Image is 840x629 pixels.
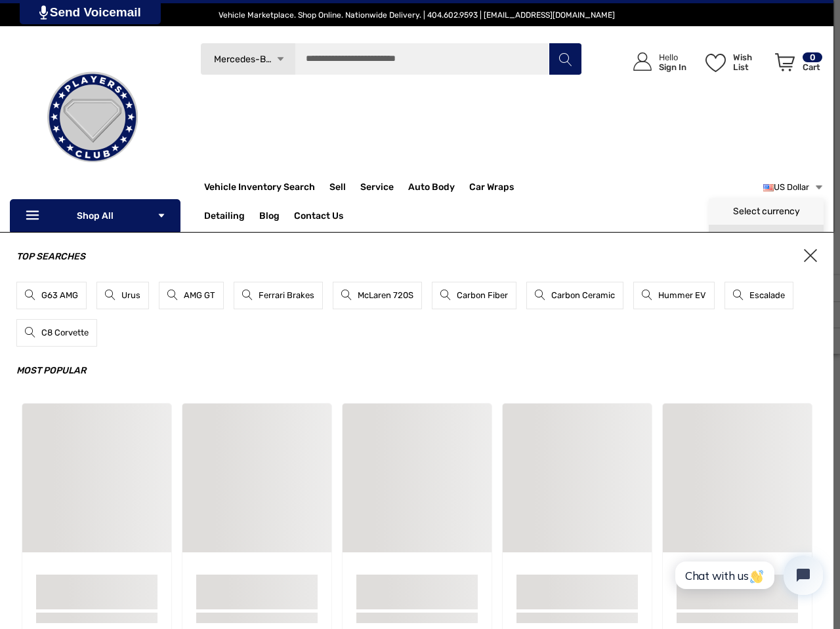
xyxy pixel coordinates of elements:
[16,282,87,309] a: G63 AMG
[329,174,360,200] a: Sell
[769,39,824,90] a: Cart with 0 items
[733,206,800,217] span: Select currency
[204,181,315,196] a: Vehicle Inventory Search
[96,282,149,309] a: Urus
[633,282,715,309] a: Hummer EV
[36,575,157,593] a: Sample Card Title
[618,39,693,85] a: Sign in
[16,249,817,265] h3: Top Searches
[360,174,408,200] a: Service
[408,181,455,196] span: Auto Body
[27,52,158,183] img: Players Club | Cars For Sale
[661,544,834,606] iframe: Tidio Chat
[157,211,166,220] svg: Icon Arrow Down
[294,210,343,225] a: Contact Us
[360,181,394,196] span: Service
[469,174,528,200] a: Car Wraps
[705,54,726,72] svg: Wish List
[356,575,478,593] a: Sample Card Title
[432,282,516,309] a: Carbon Fiber
[722,230,810,250] a: US Dollar
[343,404,492,552] a: Sample Card
[659,52,686,62] p: Hello
[159,282,224,309] a: AMG GT
[803,52,822,62] p: 0
[16,319,97,347] a: C8 Corvette
[10,199,180,232] p: Shop All
[234,282,323,309] a: Ferrari Brakes
[700,39,769,85] a: Wish List Wish List
[22,404,171,552] a: Sample Card
[182,404,331,552] a: Sample Card
[259,210,280,225] a: Blog
[196,575,318,593] a: Sample Card Title
[200,43,295,75] a: Mercedes-Benz Icon Arrow Down Icon Arrow Up
[408,174,469,200] a: Auto Body
[526,282,623,309] a: Carbon Ceramic
[204,203,259,229] a: Detailing
[724,282,793,309] a: Escalade
[733,52,768,72] p: Wish List
[775,53,795,71] svg: Review Your Cart
[738,230,776,250] span: US Dollar
[763,174,824,200] a: USD
[24,208,44,223] svg: Icon Line
[469,181,514,196] span: Car Wraps
[204,210,245,225] span: Detailing
[663,404,812,552] a: Sample Card
[516,575,638,593] a: Sample Card Title
[333,282,422,309] a: McLaren 720S
[659,62,686,72] p: Sign In
[549,43,581,75] button: Search
[16,363,817,379] h3: Most Popular
[39,5,48,20] img: PjwhLS0gR2VuZXJhdG9yOiBHcmF2aXQuaW8gLS0+PHN2ZyB4bWxucz0iaHR0cDovL3d3dy53My5vcmcvMjAwMC9zdmciIHhtb...
[804,249,817,262] span: ×
[633,52,652,71] svg: Icon User Account
[276,54,285,64] svg: Icon Arrow Down
[329,181,346,196] span: Sell
[214,54,281,65] span: Mercedes-Benz
[503,404,652,552] a: Sample Card
[803,62,822,72] p: Cart
[219,10,615,20] span: Vehicle Marketplace. Shop Online. Nationwide Delivery. | 404.602.9593 | [EMAIL_ADDRESS][DOMAIN_NAME]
